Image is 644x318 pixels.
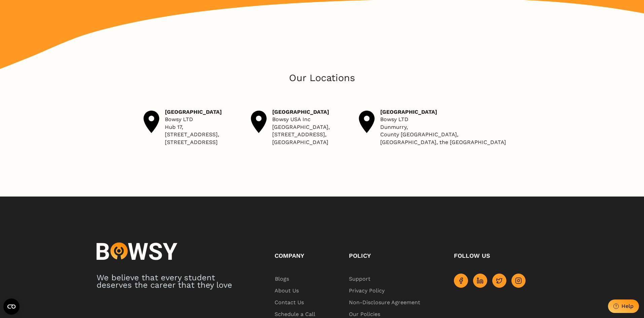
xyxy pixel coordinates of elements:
[275,285,303,296] span: About Us
[275,296,315,308] a: Contact Us
[138,108,165,135] img: Location Pin
[349,296,420,308] a: Non-Disclosure Agreement
[165,108,222,146] p: Bowsy LTD Hub 17, [STREET_ADDRESS], [STREET_ADDRESS]
[275,273,290,285] span: Blogs
[608,299,639,313] button: Help
[272,109,329,115] strong: [GEOGRAPHIC_DATA]
[3,298,20,315] button: Open CMP widget
[349,285,386,296] span: Privacy Policy
[275,296,305,308] span: Contact Us
[353,108,380,135] img: Location Pin
[245,108,272,135] img: Location Pin
[349,273,420,285] a: Support
[275,252,304,259] span: Company
[275,285,315,296] a: About Us
[165,109,222,115] strong: [GEOGRAPHIC_DATA]
[349,252,371,259] span: Policy
[349,273,372,285] span: Support
[275,273,315,285] a: Blogs
[97,273,232,290] span: We believe that every student deserves the career that they love
[272,108,330,146] p: Bowsy USA Inc [GEOGRAPHIC_DATA], [STREET_ADDRESS], [GEOGRAPHIC_DATA]
[380,108,506,146] p: Bowsy LTD Dunmurry, County [GEOGRAPHIC_DATA], [GEOGRAPHIC_DATA], the [GEOGRAPHIC_DATA]
[380,109,437,115] strong: [GEOGRAPHIC_DATA]
[454,252,490,259] span: Follow us
[97,242,177,260] img: logo
[621,303,634,309] div: Help
[349,285,420,296] a: Privacy Policy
